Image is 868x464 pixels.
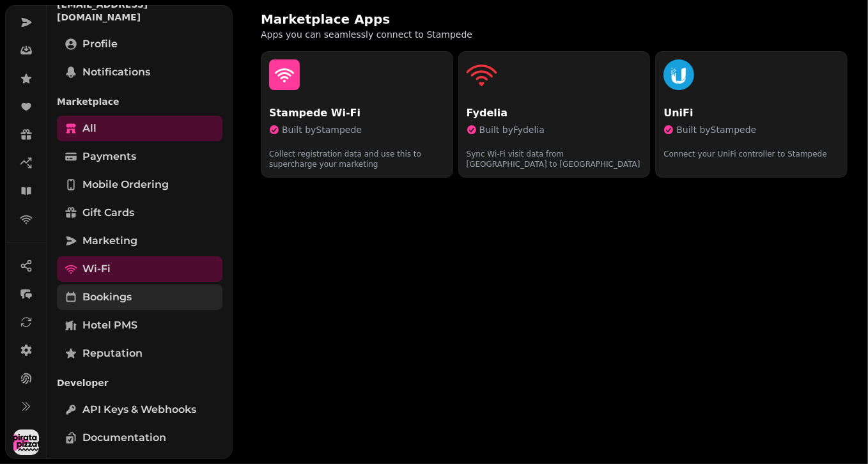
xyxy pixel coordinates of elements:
p: Connect your UniFi controller to Stampede [663,139,839,159]
button: UniFi faviconUniFiBuilt byStampedeConnect your UniFi controller to Stampede [655,51,848,178]
img: User avatar [13,429,39,455]
button: Stampede Wi-FiBuilt byStampedeCollect registration data and use this to supercharge your marketing [261,51,453,178]
span: Built by Stampede [282,123,362,136]
span: Marketing [82,233,137,249]
p: Fydelia [467,105,642,121]
p: UniFi [663,105,839,121]
p: Developer [57,371,222,394]
span: Mobile ordering [82,177,169,192]
img: Fydelia favicon [467,59,497,90]
a: API keys & webhooks [57,397,222,422]
span: All [82,121,97,136]
span: Documentation [82,430,166,445]
a: Payments [57,144,222,169]
a: All [57,116,222,141]
a: Marketing [57,228,222,254]
span: Wi-Fi [82,261,111,277]
button: User avatar [11,429,42,455]
span: Built by Fydelia [479,123,545,136]
img: UniFi favicon [663,59,694,90]
span: Notifications [82,65,150,80]
h2: Marketplace Apps [261,10,506,28]
a: Bookings [57,284,222,310]
a: Profile [57,31,222,57]
span: Bookings [82,290,132,305]
p: Collect registration data and use this to supercharge your marketing [269,139,445,169]
a: Hotel PMS [57,313,222,338]
a: Reputation [57,341,222,366]
a: Wi-Fi [57,256,222,282]
span: Built by Stampede [676,123,756,136]
span: API keys & webhooks [82,402,196,417]
span: Gift cards [82,205,134,220]
p: Stampede Wi-Fi [269,105,445,121]
button: Fydelia faviconFydeliaBuilt byFydeliaSync Wi-Fi visit data from [GEOGRAPHIC_DATA] to [GEOGRAPHIC_... [458,51,651,178]
a: Gift cards [57,200,222,226]
a: Documentation [57,425,222,451]
span: Reputation [82,346,143,361]
span: Payments [82,149,136,164]
p: Marketplace [57,90,222,113]
p: Apps you can seamlessly connect to Stampede [261,28,588,41]
span: Profile [82,36,118,52]
p: Sync Wi-Fi visit data from [GEOGRAPHIC_DATA] to [GEOGRAPHIC_DATA] [467,139,642,169]
span: Hotel PMS [82,318,137,333]
a: Notifications [57,59,222,85]
a: Mobile ordering [57,172,222,197]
